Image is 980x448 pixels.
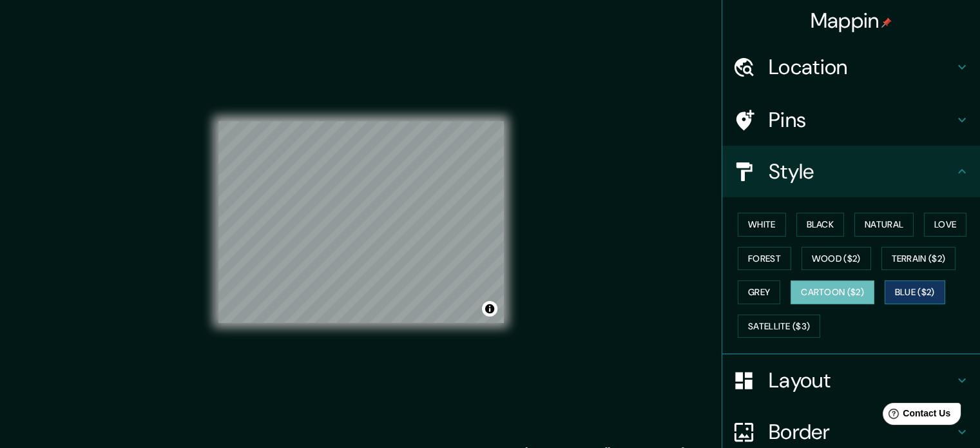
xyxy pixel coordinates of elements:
h4: Border [769,419,954,445]
button: Satellite ($3) [738,315,820,338]
h4: Layout [769,367,954,393]
div: Location [722,41,980,93]
button: Terrain ($2) [881,247,956,271]
h4: Pins [769,107,954,133]
button: Toggle attribution [482,301,497,317]
iframe: Help widget launcher [865,398,966,434]
button: Natural [854,213,914,237]
div: Layout [722,355,980,406]
h4: Mappin [811,8,892,34]
h4: Style [769,159,954,184]
button: Blue ($2) [885,280,945,304]
div: Pins [722,94,980,146]
button: Cartoon ($2) [791,280,874,304]
button: Grey [738,280,780,304]
h4: Location [769,54,954,80]
img: pin-icon.png [881,17,892,28]
button: Wood ($2) [802,247,871,271]
button: Forest [738,247,791,271]
canvas: Map [218,121,504,323]
button: White [738,213,786,237]
div: Style [722,146,980,197]
button: Love [924,213,966,237]
button: Black [796,213,845,237]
